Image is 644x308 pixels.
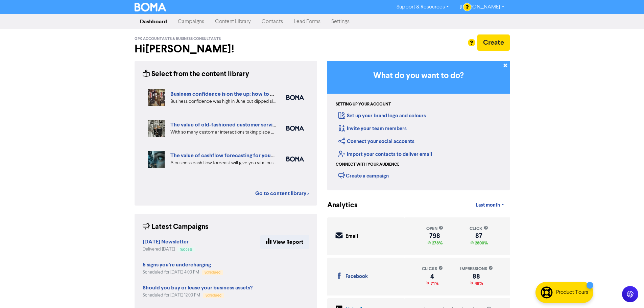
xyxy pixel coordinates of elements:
[338,138,414,145] a: Connect your social accounts
[327,200,349,211] div: Analytics
[205,271,220,274] span: Scheduled
[429,281,438,286] span: 71%
[345,273,368,281] div: Facebook
[337,71,500,81] h3: What do you want to do?
[470,233,488,239] div: 87
[143,238,189,245] strong: [DATE] Newsletter
[172,15,210,28] a: Campaigns
[210,15,256,28] a: Content Library
[286,95,304,100] img: boma
[143,239,189,245] a: [DATE] Newsletter
[477,34,510,51] button: Create
[286,126,304,131] img: boma
[426,233,443,239] div: 798
[610,276,644,308] iframe: Chat Widget
[143,292,253,299] div: Scheduled for [DATE] 12:00 PM
[143,262,211,268] a: 5 signs you’re undercharging
[470,226,488,232] div: click
[338,113,426,119] a: Set up your brand logo and colours
[391,2,454,13] a: Support & Resources
[422,274,443,279] div: 4
[460,266,493,272] div: impressions
[135,37,221,41] span: GPK Accountants & Business Consultants
[338,170,389,181] div: Create a campaign
[143,285,253,291] a: Should you buy or lease your business assets?
[143,69,249,79] div: Select from the content library
[135,15,172,28] a: Dashboard
[170,160,276,167] div: A business cash flow forecast will give you vital business intelligence to help you scenario-plan...
[327,61,510,190] div: Getting Started in BOMA
[143,222,209,232] div: Latest Campaigns
[170,129,276,136] div: With so many customer interactions taking place online, your online customer service has to be fi...
[143,246,195,253] div: Delivered [DATE]
[288,15,326,28] a: Lead Forms
[338,125,407,132] a: Invite your team members
[470,198,509,212] a: Last month
[170,91,339,97] a: Business confidence is on the up: how to overcome the big challenges
[170,152,295,159] a: The value of cashflow forecasting for your business
[135,3,166,11] img: BOMA Logo
[336,162,399,168] div: Connect with your audience
[260,235,309,249] a: View Report
[143,261,211,268] strong: 5 signs you’re undercharging
[454,2,509,13] a: [PERSON_NAME]
[422,266,443,272] div: clicks
[255,189,309,197] a: Go to content library >
[431,240,443,246] span: 278%
[170,121,329,128] a: The value of old-fashioned customer service: getting data insights
[473,281,483,286] span: 48%
[135,43,317,55] h2: Hi [PERSON_NAME] !
[476,202,500,208] span: Last month
[326,15,355,28] a: Settings
[206,294,221,297] span: Scheduled
[143,269,223,276] div: Scheduled for [DATE] 4:00 PM
[336,101,391,108] div: Setting up your account
[286,157,304,162] img: boma_accounting
[180,248,192,251] span: Success
[170,98,276,105] div: Business confidence was high in June but dipped slightly in August in the latest SMB Business Ins...
[256,15,288,28] a: Contacts
[474,240,488,246] span: 2800%
[345,233,358,240] div: Email
[426,226,443,232] div: open
[338,151,432,158] a: Import your contacts to deliver email
[460,274,493,279] div: 88
[143,284,253,291] strong: Should you buy or lease your business assets?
